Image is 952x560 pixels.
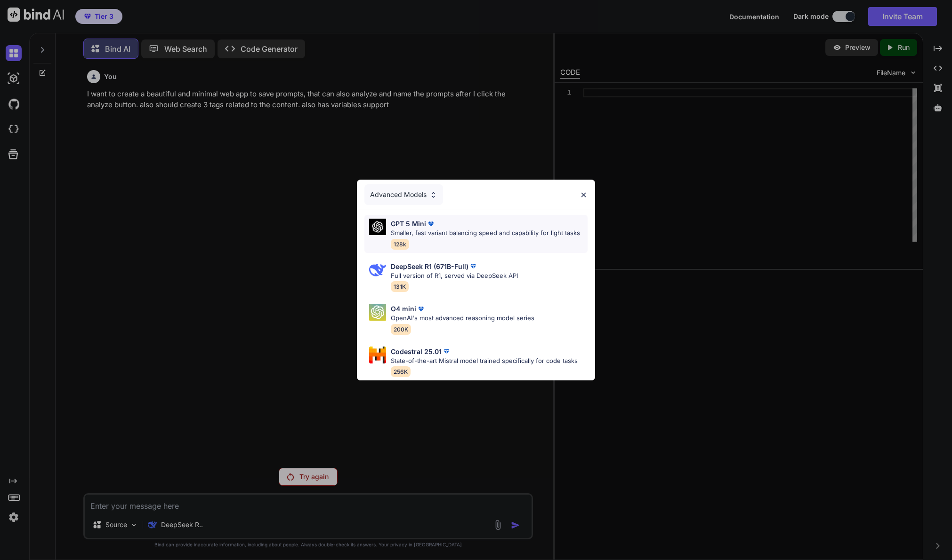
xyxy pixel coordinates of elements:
img: Pick Models [369,261,386,278]
p: GPT 5 Mini [391,219,426,229]
span: 256K [391,366,411,377]
img: close [580,191,588,199]
img: premium [442,347,451,356]
img: Pick Models [369,304,386,321]
p: Full version of R1, served via DeepSeek API [391,271,518,281]
span: 128k [391,239,409,250]
span: 200K [391,324,411,335]
span: 131K [391,281,409,292]
img: premium [416,304,426,314]
img: Pick Models [369,347,386,363]
p: DeepSeek R1 (671B-Full) [391,261,468,271]
p: O4 mini [391,304,416,314]
p: Smaller, fast variant balancing speed and capability for light tasks [391,229,580,238]
img: premium [426,219,436,229]
img: premium [468,261,478,271]
img: Pick Models [369,219,386,235]
img: Pick Models [429,191,437,199]
div: Advanced Models [364,184,443,205]
p: OpenAI's most advanced reasoning model series [391,314,534,323]
p: State-of-the-art Mistral model trained specifically for code tasks [391,356,578,366]
p: Codestral 25.01 [391,347,442,356]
